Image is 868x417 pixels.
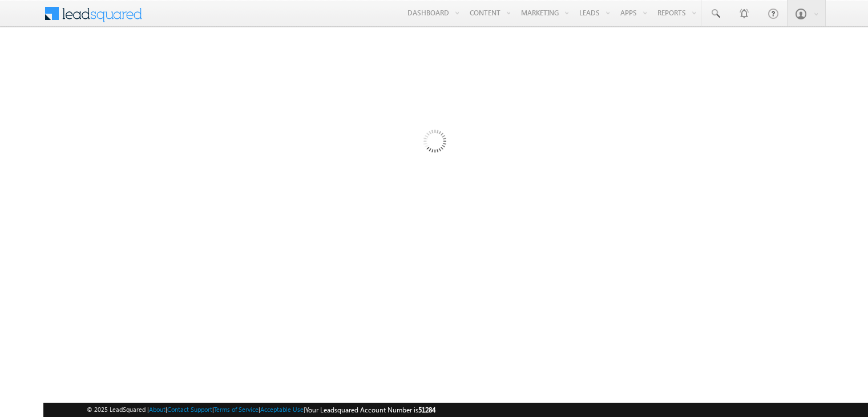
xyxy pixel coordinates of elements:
[305,406,435,414] span: Your Leadsquared Account Number is
[375,84,493,202] img: Loading...
[87,404,435,415] span: © 2025 LeadSquared | | | | |
[260,406,304,413] a: Acceptable Use
[418,406,435,414] span: 51284
[167,406,212,413] a: Contact Support
[149,406,165,413] a: About
[214,406,259,413] a: Terms of Service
